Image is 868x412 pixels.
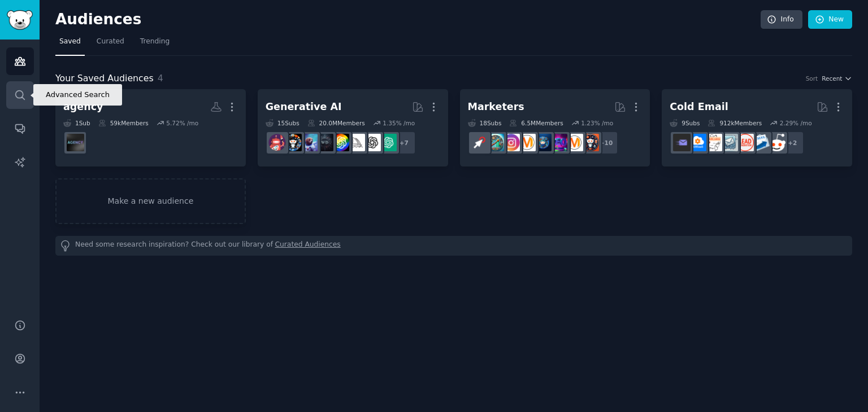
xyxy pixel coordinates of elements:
div: 6.5M Members [509,119,563,127]
div: 1 Sub [63,119,90,127]
a: Generative AI15Subs20.0MMembers1.35% /mo+7ChatGPTOpenAImidjourneyGPT3weirddalleStableDiffusionaiA... [258,89,448,166]
img: digital_marketing [534,134,552,151]
img: dalle2 [268,134,286,151]
img: InstagramMarketing [502,134,520,151]
img: GPT3 [332,134,349,151]
div: Marketers [468,100,524,114]
div: + 7 [392,131,416,155]
div: Generative AI [266,100,342,114]
img: Emailmarketing [752,134,770,151]
span: Curated [97,37,124,47]
img: SEO [550,134,567,151]
a: Cold Email9Subs912kMembers2.29% /mo+2salesEmailmarketingLeadGenerationcoldemailb2b_salesB2BSaaSEm... [662,89,852,166]
span: Saved [59,37,81,47]
img: socialmedia [581,134,599,151]
div: agency [63,100,103,114]
img: marketing [566,134,583,151]
img: EmailOutreach [673,134,691,151]
div: 2.29 % /mo [780,119,812,127]
a: Curated [93,33,128,56]
a: Saved [55,33,85,56]
div: + 2 [780,131,804,155]
div: 20.0M Members [307,119,365,127]
div: Cold Email [670,100,728,114]
div: Sort [806,74,818,82]
a: Trending [136,33,173,56]
img: StableDiffusion [300,134,318,151]
img: GummySearch logo [7,10,33,30]
img: midjourney [348,134,365,151]
a: New [808,10,852,29]
div: 1.23 % /mo [581,119,613,127]
img: OpenAI [363,134,381,151]
a: Info [761,10,802,29]
div: + 10 [594,131,618,155]
img: B2BSaaS [689,134,706,151]
img: DigitalMarketing [518,134,536,151]
div: 5.72 % /mo [166,119,198,127]
img: weirddalle [316,134,333,151]
span: Recent [822,74,842,82]
img: ChatGPT [379,134,397,151]
img: agency [67,134,84,151]
img: LeadGeneration [736,134,754,151]
span: Trending [140,37,170,47]
button: Recent [822,74,852,82]
span: 4 [158,73,163,84]
div: 9 Sub s [670,119,700,127]
div: 1.35 % /mo [383,119,415,127]
a: agency1Sub59kMembers5.72% /moagency [55,89,246,166]
img: sales [768,134,785,151]
div: 912k Members [708,119,762,127]
img: b2b_sales [705,134,722,151]
h2: Audiences [55,11,761,29]
img: aiArt [284,134,302,151]
span: Your Saved Audiences [55,72,154,86]
div: Need some research inspiration? Check out our library of [55,236,852,256]
img: Affiliatemarketing [487,134,504,151]
a: Curated Audiences [275,240,341,252]
a: Marketers18Subs6.5MMembers1.23% /mo+10socialmediamarketingSEOdigital_marketingDigitalMarketingIns... [460,89,650,166]
div: 15 Sub s [266,119,300,127]
a: Make a new audience [55,178,246,224]
img: PPC [471,134,488,151]
div: 59k Members [98,119,149,127]
img: coldemail [721,134,738,151]
div: 18 Sub s [468,119,502,127]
